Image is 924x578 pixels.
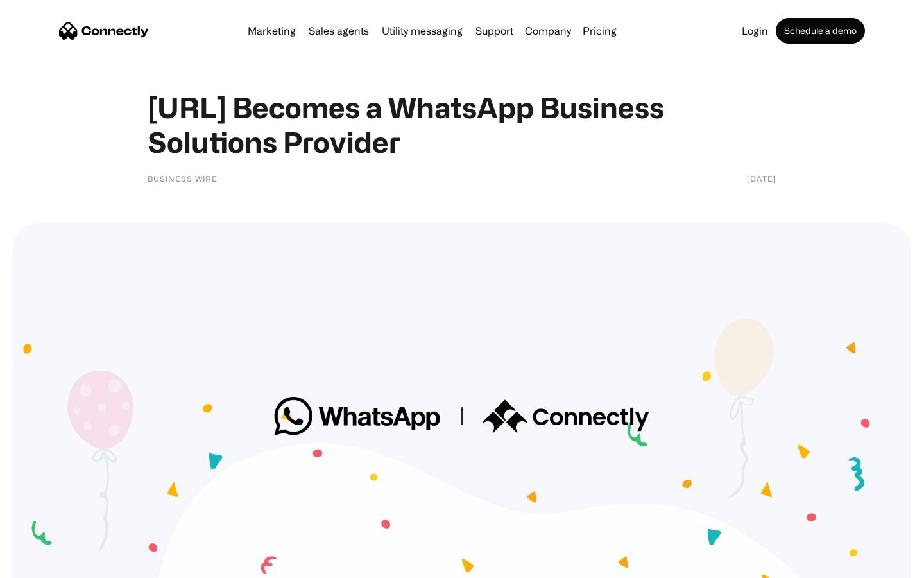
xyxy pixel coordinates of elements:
a: Login [737,26,773,36]
div: [DATE] [747,172,776,185]
a: Support [470,26,518,36]
a: Utility messaging [377,26,468,36]
a: Marketing [243,26,301,36]
div: Company [525,22,571,40]
aside: Language selected: English [13,556,77,574]
ul: Language list [26,556,77,574]
a: Sales agents [304,26,374,36]
div: Business Wire [148,172,218,185]
a: Schedule a demo [776,18,865,44]
a: Pricing [577,26,622,36]
h1: [URL] Becomes a WhatsApp Business Solutions Provider [148,90,776,159]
